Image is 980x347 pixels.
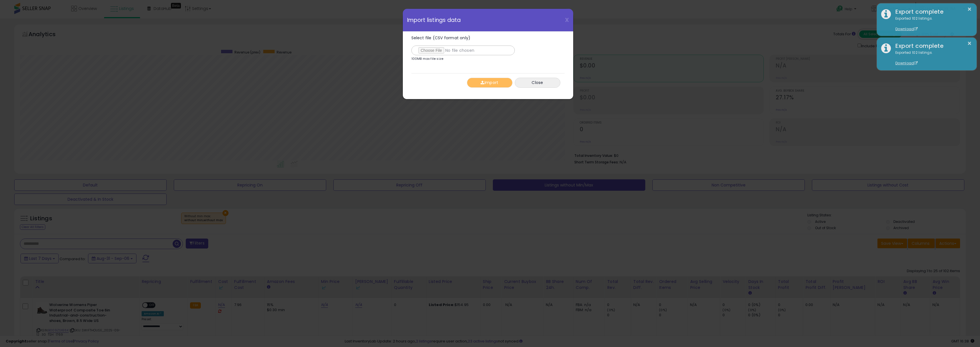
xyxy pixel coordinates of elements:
span: X [565,16,569,24]
button: Import [467,78,513,88]
button: Close [515,78,560,88]
a: Download [895,61,918,65]
span: Select file (CSV format only) [411,35,471,41]
a: Download [895,26,918,31]
p: 100MB max file size [411,57,444,60]
span: Import listings data [407,17,461,23]
div: Export complete [891,8,972,16]
div: Exported 102 listings. [891,50,972,66]
button: × [967,40,972,47]
div: Exported 102 listings. [891,16,972,32]
div: Export complete [891,42,972,50]
button: × [967,6,972,13]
